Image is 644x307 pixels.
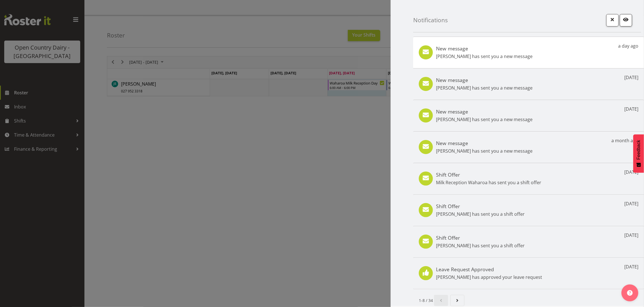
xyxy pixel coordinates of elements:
p: a month ago [611,137,638,144]
p: [PERSON_NAME] has sent you a new message [436,53,533,60]
p: [DATE] [624,74,638,81]
h5: New message [436,140,533,146]
p: a day ago [618,43,638,49]
p: [PERSON_NAME] has approved your leave request [436,274,542,281]
small: 1-8 / 34 [419,297,433,303]
p: Milk Reception Waharoa has sent you a shift offer [436,179,541,186]
p: [DATE] [624,232,638,239]
h5: Leave Request Approved [436,266,542,272]
h5: Shift Offer [436,172,541,178]
img: help-xxl-2.png [627,290,633,296]
a: Previous page [434,295,448,306]
button: Close [606,14,619,26]
h5: New message [436,45,533,52]
p: [DATE] [624,200,638,207]
h5: New message [436,77,533,83]
button: Mark as read [620,14,632,26]
p: [PERSON_NAME] has sent you a new message [436,148,533,154]
h5: New message [436,108,533,115]
h4: Notifications [413,17,448,23]
p: [PERSON_NAME] has sent you a shift offer [436,211,525,217]
h5: Shift Offer [436,203,525,209]
p: [PERSON_NAME] has sent you a new message [436,116,533,123]
p: [DATE] [624,169,638,175]
p: [PERSON_NAME] has sent you a new message [436,84,533,91]
button: Feedback - Show survey [633,134,644,173]
p: [DATE] [624,263,638,270]
span: Feedback [636,140,641,160]
p: [DATE] [624,106,638,112]
h5: Shift Offer [436,235,525,241]
a: Next page [450,295,464,306]
p: [PERSON_NAME] has sent you a shift offer [436,242,525,249]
